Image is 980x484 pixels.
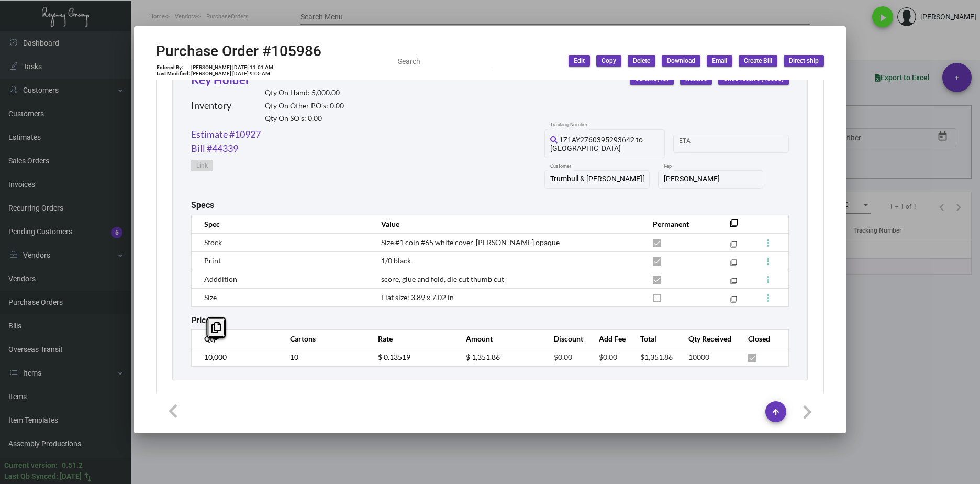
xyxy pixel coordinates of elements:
span: Stock [204,238,222,247]
button: Edit [569,55,590,67]
mat-icon: filter_none [730,280,737,287]
h2: Qty On SO’s: 0.00 [265,114,344,123]
span: Adddition [204,274,237,283]
a: Estimate #10927 [191,127,261,141]
span: Print [204,256,221,265]
th: Add Fee [588,329,630,348]
span: Receive [685,74,707,83]
span: score, glue and fold, die cut thumb cut [381,274,504,283]
input: Start date [679,139,711,148]
h2: Specs [191,200,214,210]
h2: Qty On Hand: 5,000.00 [265,89,344,97]
h2: Inventory [191,100,231,112]
th: Qty [192,329,280,348]
th: Qty Received [678,329,738,348]
td: [PERSON_NAME] [DATE] 11:01 AM [191,64,274,71]
button: Cartons(10) [630,73,674,85]
span: $0.00 [554,353,572,361]
th: Amount [455,329,543,348]
span: Cartons [635,74,669,83]
span: 1/0 black [381,256,411,265]
span: $0.00 [599,353,617,361]
mat-icon: filter_none [730,298,737,305]
span: Create Bill [744,57,772,65]
td: Last Modified: [156,71,191,77]
span: Delete [633,57,650,65]
div: Last Qb Synced: [DATE] [4,471,82,482]
span: Size #1 coin #65 white cover-[PERSON_NAME] opaque [381,238,560,247]
td: [PERSON_NAME] [DATE] 9:05 AM [191,71,274,77]
div: 0.51.2 [62,460,83,471]
th: Value [371,215,642,233]
th: Spec [192,215,371,233]
a: Bill #44339 [191,141,238,156]
span: 10000 [688,353,709,361]
div: Current version: [4,460,58,471]
button: Copy [596,55,621,67]
th: Total [630,329,678,348]
button: Delete [628,55,655,67]
button: Download [662,55,700,67]
a: Key Holder [191,73,250,87]
button: Undo receive (10000) [718,73,789,85]
span: 1Z1AY2760395293642 to [GEOGRAPHIC_DATA] [550,136,643,152]
th: Discount [543,329,588,348]
span: Edit [574,57,585,65]
h2: Price [191,315,210,325]
th: Closed [738,329,788,348]
th: Rate [367,329,455,348]
span: Download [667,57,695,65]
button: Direct ship [784,55,824,67]
span: Copy [602,57,616,65]
button: Email [707,55,732,67]
td: Entered By: [156,64,191,71]
i: Copy [211,322,221,333]
mat-icon: filter_none [730,222,738,230]
span: Email [712,57,727,65]
h2: Qty On Other PO’s: 0.00 [265,102,344,111]
button: Link [191,160,213,171]
mat-icon: filter_none [730,243,737,250]
span: (10) [657,75,669,83]
input: End date [720,139,771,148]
span: $1,351.86 [640,353,673,361]
span: Direct ship [789,57,819,65]
span: Size [204,293,217,302]
button: Receive [680,73,712,85]
h2: Purchase Order #105986 [156,42,321,60]
span: Link [196,161,208,170]
span: Flat size: 3.89 x 7.02 in [381,293,454,302]
th: Permanent [642,215,714,233]
th: Cartons [280,329,367,348]
button: Create Bill [739,55,777,67]
span: Undo receive (10000) [723,74,784,83]
mat-icon: filter_none [730,261,737,268]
